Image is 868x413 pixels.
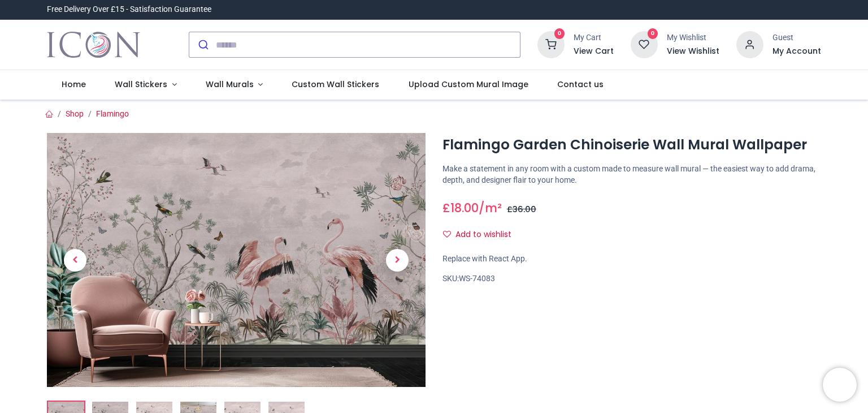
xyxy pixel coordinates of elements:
[96,109,129,118] a: Flamingo
[189,32,216,57] button: Submit
[47,4,211,15] div: Free Delivery Over £15 - Satisfaction Guarantee
[442,200,479,216] span: £
[667,46,719,57] a: View Wishlist
[557,79,604,90] span: Contact us
[386,249,409,272] span: Next
[47,133,426,387] img: Flamingo Garden Chinoiserie Wall Mural Wallpaper
[574,46,614,57] a: View Cart
[66,109,84,118] a: Shop
[100,70,191,100] a: Wall Stickers
[62,79,86,90] span: Home
[479,200,502,216] span: /m²
[459,274,495,283] span: WS-74083
[64,249,86,272] span: Previous
[191,70,277,100] a: Wall Murals
[369,171,426,349] a: Next
[823,368,857,402] iframe: Brevo live chat
[537,40,565,49] a: 0
[442,135,821,154] h1: Flamingo Garden Chinoiserie Wall Mural Wallpaper
[292,79,379,90] span: Custom Wall Stickers
[442,273,821,285] div: SKU:
[513,204,536,215] span: 36.00
[409,79,528,90] span: Upload Custom Mural Image
[443,230,451,238] i: Add to wishlist
[584,4,821,15] iframe: Customer reviews powered by Trustpilot
[450,200,479,216] span: 18.00
[442,225,521,244] button: Add to wishlistAdd to wishlist
[772,46,821,57] a: My Account
[507,204,536,215] span: £
[631,40,658,49] a: 0
[554,28,565,39] sup: 0
[47,171,103,349] a: Previous
[667,32,719,44] div: My Wishlist
[47,29,140,61] a: Logo of Icon Wall Stickers
[648,28,658,39] sup: 0
[47,29,140,61] img: Icon Wall Stickers
[206,79,254,90] span: Wall Murals
[115,79,167,90] span: Wall Stickers
[442,164,821,186] p: Make a statement in any room with a custom made to measure wall mural — the easiest way to add dr...
[772,32,821,44] div: Guest
[574,32,614,44] div: My Cart
[442,253,821,265] div: Replace with React App.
